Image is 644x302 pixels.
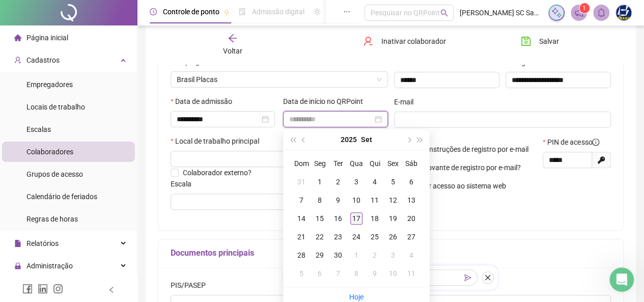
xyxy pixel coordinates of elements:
[406,182,506,190] span: Permitir acesso ao sistema web
[292,191,311,209] td: 2025-09-07
[329,246,347,264] td: 2025-09-30
[387,194,399,206] div: 12
[332,231,344,243] div: 23
[387,176,399,188] div: 5
[329,264,347,283] td: 2025-10-07
[26,56,60,64] span: Cadastros
[14,262,21,269] span: lock
[314,249,326,261] div: 29
[582,5,586,12] span: 1
[332,176,344,188] div: 2
[311,191,329,209] td: 2025-09-08
[366,228,384,246] td: 2025-09-25
[329,191,347,209] td: 2025-09-09
[366,173,384,191] td: 2025-09-04
[513,33,567,49] button: Salvar
[381,36,446,47] span: Inativar colaborador
[402,228,421,246] td: 2025-09-27
[295,176,307,188] div: 31
[539,36,559,47] span: Salvar
[26,103,85,111] span: Locais de trabalho
[343,8,350,15] span: ellipsis
[347,209,366,228] td: 2025-09-17
[14,240,21,247] span: file
[384,264,402,283] td: 2025-10-10
[387,249,399,261] div: 3
[405,176,417,188] div: 6
[460,7,542,18] span: [PERSON_NAME] SC Sanches - [GEOGRAPHIC_DATA] Placas
[405,249,417,261] div: 4
[239,8,246,15] span: file-done
[314,8,321,15] span: sun
[26,239,59,248] span: Relatórios
[311,173,329,191] td: 2025-09-01
[314,194,326,206] div: 8
[292,264,311,283] td: 2025-10-05
[366,246,384,264] td: 2025-10-02
[295,194,307,206] div: 7
[329,209,347,228] td: 2025-09-16
[363,36,373,46] span: user-delete
[592,139,599,146] span: info-circle
[384,191,402,209] td: 2025-09-12
[14,34,21,41] span: home
[311,154,329,173] th: Seg
[332,194,344,206] div: 9
[150,8,157,15] span: clock-circle
[347,173,366,191] td: 2025-09-03
[26,125,51,133] span: Escalas
[311,246,329,264] td: 2025-09-29
[579,3,590,13] sup: 1
[384,154,402,173] th: Sex
[314,212,326,225] div: 15
[350,249,362,261] div: 1
[183,169,251,177] span: Colaborador externo?
[329,228,347,246] td: 2025-09-23
[350,194,362,206] div: 10
[163,8,219,16] span: Controle de ponto
[350,267,362,280] div: 8
[292,228,311,246] td: 2025-09-21
[369,231,381,243] div: 25
[406,145,528,153] span: Enviar instruções de registro por e-mail
[171,247,611,259] h5: Documentos principais
[223,9,230,15] span: pushpin
[292,154,311,173] th: Dom
[349,293,363,301] a: Hoje
[314,231,326,243] div: 22
[384,246,402,264] td: 2025-10-03
[350,176,362,188] div: 3
[394,96,420,107] label: E-mail
[314,267,326,280] div: 6
[223,47,242,55] span: Voltar
[387,231,399,243] div: 26
[26,215,78,223] span: Regras de horas
[347,154,366,173] th: Qua
[295,231,307,243] div: 21
[597,8,606,17] span: bell
[402,191,421,209] td: 2025-09-13
[405,231,417,243] div: 27
[26,262,73,270] span: Administração
[26,193,97,201] span: Calendário de feriados
[53,284,63,294] span: instagram
[298,129,310,150] button: prev-year
[369,249,381,261] div: 2
[403,129,414,150] button: next-year
[332,267,344,280] div: 7
[366,209,384,228] td: 2025-09-18
[341,129,357,150] button: year panel
[332,249,344,261] div: 30
[405,267,417,280] div: 11
[283,96,370,107] label: Data de início no QRPoint
[387,267,399,280] div: 10
[177,72,382,87] span: Brasil Placas
[171,280,212,291] label: PIS/PASEP
[329,173,347,191] td: 2025-09-02
[464,274,471,281] span: send
[405,212,417,225] div: 20
[292,246,311,264] td: 2025-09-28
[295,212,307,225] div: 14
[26,170,83,178] span: Grupos de acesso
[350,231,362,243] div: 24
